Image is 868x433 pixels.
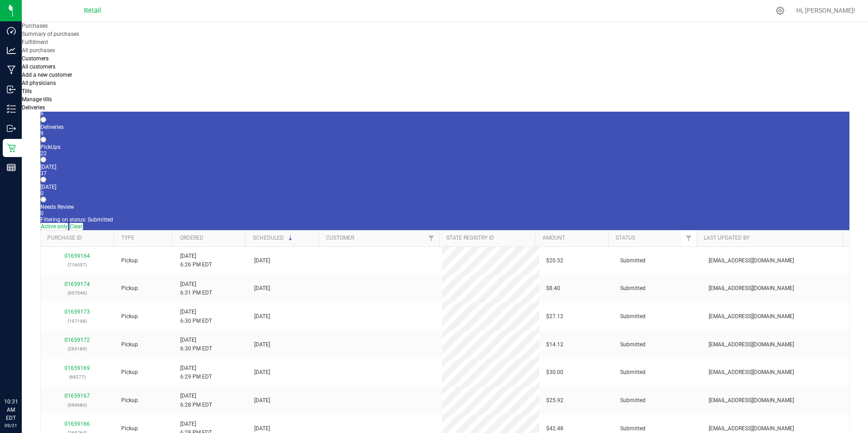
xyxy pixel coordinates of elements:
[64,337,90,343] a: 01659172
[47,344,107,353] p: (265180)
[7,104,16,113] inline-svg: Inventory
[424,231,439,246] a: Filter
[546,284,560,293] span: $8.40
[22,47,55,54] span: All purchases
[88,216,113,223] span: Submitted
[620,312,646,321] span: Submitted
[47,289,107,297] p: (507546)
[546,312,563,321] span: $27.12
[121,340,138,349] span: Pickup
[121,284,138,293] span: Pickup
[180,308,212,325] span: [DATE] 6:30 PM EDT
[180,392,212,409] span: [DATE] 6:28 PM EDT
[84,7,101,15] span: Retail
[709,368,794,377] span: [EMAIL_ADDRESS][DOMAIN_NAME]
[546,424,563,433] span: $42.48
[7,124,16,133] inline-svg: Outbound
[121,235,169,242] a: Type
[40,150,849,157] div: 22
[180,235,242,242] a: Ordered
[40,223,68,230] button: Active only
[709,340,794,349] span: [EMAIL_ADDRESS][DOMAIN_NAME]
[253,235,316,242] a: Scheduled
[546,368,563,377] span: $30.00
[7,26,16,35] inline-svg: Dashboard
[254,424,270,433] span: [DATE]
[40,216,86,223] span: Filtering on status:
[4,422,18,429] p: 09/21
[40,184,849,190] div: [DATE]
[254,396,270,405] span: [DATE]
[47,401,107,409] p: (569680)
[4,398,18,422] p: 10:31 AM EDT
[64,309,90,315] a: 01659173
[180,252,212,269] span: [DATE] 6:26 PM EDT
[40,130,849,137] div: 9
[40,170,849,177] div: 37
[121,312,138,321] span: Pickup
[40,164,849,170] div: [DATE]
[620,340,646,349] span: Submitted
[47,235,110,242] a: Purchase ID
[64,365,90,371] a: 01659169
[40,144,849,150] div: PickUps
[22,88,212,103] a: Tills Manage tills
[47,317,107,325] p: (197198)
[7,46,16,55] inline-svg: Analytics
[774,6,786,15] div: Manage settings
[22,88,32,94] span: Tills
[254,256,270,265] span: [DATE]
[7,85,16,94] inline-svg: Inbound
[69,223,83,230] button: Clear
[64,281,90,287] a: 01659174
[22,23,48,29] span: Purchases
[446,235,532,242] a: State Registry ID
[709,256,794,265] span: [EMAIL_ADDRESS][DOMAIN_NAME]
[121,396,138,405] span: Pickup
[47,261,107,269] p: (716097)
[180,364,212,381] span: [DATE] 6:29 PM EDT
[709,396,794,405] span: [EMAIL_ADDRESS][DOMAIN_NAME]
[254,284,270,293] span: [DATE]
[22,23,212,54] a: Purchases Summary of purchases Fulfillment All purchases
[64,253,90,259] a: 01659164
[180,336,212,353] span: [DATE] 6:30 PM EDT
[254,368,270,377] span: [DATE]
[542,235,605,242] a: Amount
[7,65,16,74] inline-svg: Manufacturing
[40,210,849,216] div: 0
[47,373,107,381] p: (68277)
[750,2,770,20] span: Open Ecommerce Menu
[326,235,424,242] a: Customer
[620,256,646,265] span: Submitted
[22,64,55,70] span: All customers
[40,110,849,117] div: 6
[709,424,794,433] span: [EMAIL_ADDRESS][DOMAIN_NAME]
[121,256,138,265] span: Pickup
[40,204,849,210] div: Needs Review
[22,80,56,86] span: All physicians
[40,190,849,197] div: 0
[22,55,49,62] span: Customers
[121,368,138,377] span: Pickup
[620,396,646,405] span: Submitted
[620,424,646,433] span: Submitted
[22,31,79,37] span: Summary of purchases
[546,396,563,405] span: $25.92
[254,340,270,349] span: [DATE]
[7,163,16,172] inline-svg: Reports
[22,55,212,87] a: Customers All customers Add a new customer All physicians
[681,231,696,246] a: Filter
[22,72,72,78] span: Add a new customer
[546,340,563,349] span: $14.12
[616,235,681,242] a: Status
[40,124,849,130] div: Deliveries
[620,284,646,293] span: Submitted
[709,312,794,321] span: [EMAIL_ADDRESS][DOMAIN_NAME]
[22,104,45,111] a: Deliveries
[546,256,563,265] span: $20.52
[64,393,90,399] a: 01659167
[64,421,90,427] a: 01659166
[121,424,138,433] span: Pickup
